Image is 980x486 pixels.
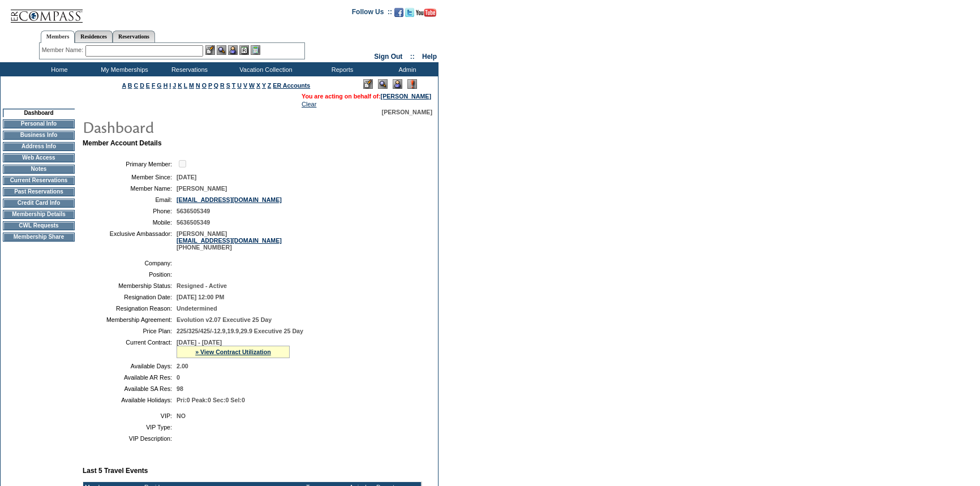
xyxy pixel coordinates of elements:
a: ER Accounts [273,82,310,89]
td: Member Since: [87,174,172,180]
td: Admin [373,62,439,76]
span: NO [177,412,186,419]
span: [PERSON_NAME] [177,185,227,192]
span: [DATE] 12:00 PM [177,294,224,300]
td: Reservations [156,62,221,76]
td: Position: [87,271,172,278]
span: 98 [177,385,183,392]
td: Company: [87,260,172,266]
span: [DATE] - [DATE] [177,339,222,346]
td: Membership Status: [87,282,172,289]
td: CWL Requests [3,221,75,230]
a: P [208,82,212,89]
td: Available Holidays: [87,397,172,403]
td: Email: [87,196,172,203]
img: Follow us on Twitter [405,8,414,17]
img: Edit Mode [363,79,373,89]
a: Follow us on Twitter [405,11,414,18]
a: [PERSON_NAME] [381,93,431,100]
td: Personal Info [3,119,75,128]
a: Reservations [113,31,155,42]
a: Become our fan on Facebook [394,11,403,18]
td: Resignation Date: [87,294,172,300]
td: Available SA Res: [87,385,172,392]
span: 5636505349 [177,208,210,214]
a: L [184,82,187,89]
a: X [256,82,260,89]
span: Resigned - Active [177,282,227,289]
td: Phone: [87,208,172,214]
td: Reports [308,62,373,76]
span: [PERSON_NAME] [382,109,432,115]
a: Residences [75,31,113,42]
img: Impersonate [393,79,402,89]
a: Help [422,53,437,61]
a: Z [268,82,272,89]
a: Members [41,31,75,43]
a: E [146,82,150,89]
img: View Mode [378,79,388,89]
a: Subscribe to our YouTube Channel [416,11,436,18]
td: Home [25,62,91,76]
td: Credit Card Info [3,199,75,208]
a: U [237,82,242,89]
b: Member Account Details [83,139,162,147]
td: Available AR Res: [87,374,172,381]
img: View [217,45,226,55]
img: pgTtlDashboard.gif [82,115,308,138]
a: G [157,82,161,89]
span: Undetermined [177,305,217,312]
span: 0 [177,374,180,381]
a: C [134,82,138,89]
td: Primary Member: [87,158,172,169]
a: Y [262,82,266,89]
img: Impersonate [228,45,238,55]
td: Follow Us :: [352,7,392,20]
a: A [122,82,126,89]
td: Vacation Collection [221,62,308,76]
img: Become our fan on Facebook [394,8,403,17]
div: Member Name: [42,45,85,55]
a: Q [214,82,218,89]
td: Address Info [3,142,75,151]
span: Evolution v2.07 Executive 25 Day [177,316,272,323]
a: B [128,82,132,89]
td: Past Reservations [3,187,75,196]
a: Clear [302,101,316,107]
span: 2.00 [177,363,188,369]
a: H [164,82,168,89]
a: V [243,82,247,89]
a: T [232,82,236,89]
a: W [249,82,255,89]
span: :: [410,53,415,61]
a: » View Contract Utilization [195,349,271,355]
td: Current Contract: [87,339,172,358]
a: [EMAIL_ADDRESS][DOMAIN_NAME] [177,196,282,203]
a: [EMAIL_ADDRESS][DOMAIN_NAME] [177,237,282,244]
a: S [226,82,230,89]
td: Notes [3,165,75,174]
td: Resignation Reason: [87,305,172,312]
td: Web Access [3,153,75,162]
td: Price Plan: [87,328,172,334]
img: Subscribe to our YouTube Channel [416,8,436,17]
img: Log Concern/Member Elevation [407,79,417,89]
td: Membership Agreement: [87,316,172,323]
a: N [196,82,200,89]
img: Reservations [239,45,249,55]
td: Exclusive Ambassador: [87,230,172,251]
span: [DATE] [177,174,196,180]
td: Membership Details [3,210,75,219]
a: Sign Out [374,53,402,61]
span: You are acting on behalf of: [302,93,431,100]
td: My Memberships [91,62,156,76]
td: VIP Type: [87,424,172,431]
a: D [140,82,144,89]
td: Dashboard [3,109,75,117]
span: 5636505349 [177,219,210,226]
td: Business Info [3,131,75,140]
a: F [152,82,156,89]
td: Member Name: [87,185,172,192]
b: Last 5 Travel Events [83,467,148,475]
td: Membership Share [3,233,75,242]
